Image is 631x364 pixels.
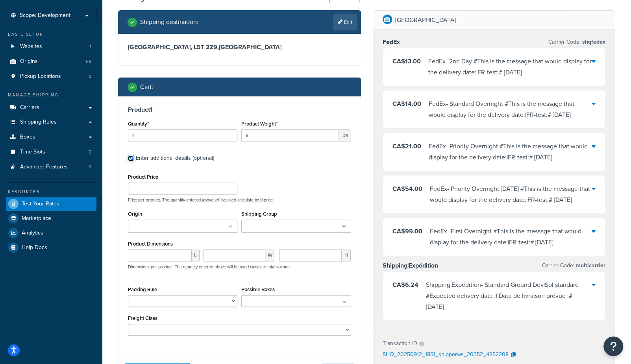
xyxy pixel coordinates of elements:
[20,104,39,111] span: Carriers
[6,39,96,54] a: Websites1
[342,249,351,261] span: H
[128,286,157,292] label: Packing Rule
[126,197,353,203] p: Price per product. The quantity entered above will be used calculate total price.
[22,215,51,222] span: Marketplace
[392,184,422,193] span: CA$54.00
[429,141,592,163] div: FedEx - Priority Overnight #This is the message that would display for the delivery date:|FR-test...
[392,99,421,108] span: CA$14.00
[128,211,142,217] label: Origin
[140,83,153,91] h2: Cart :
[22,244,47,251] span: Help Docs
[20,149,45,155] span: Time Slots
[339,129,351,141] span: lbs
[20,73,61,80] span: Pickup Locations
[128,315,157,321] label: Freight Class
[6,31,96,38] div: Basic Setup
[128,43,351,51] h3: [GEOGRAPHIC_DATA], L5T 2Z9 , [GEOGRAPHIC_DATA]
[241,129,339,141] input: 0.00
[6,130,96,144] a: Boxes
[6,54,96,69] a: Origins56
[574,261,605,270] span: multicarrier
[241,286,275,292] label: Possible Boxes
[241,211,277,217] label: Shipping Group
[265,249,275,261] span: W
[395,15,456,26] p: [GEOGRAPHIC_DATA]
[22,201,59,207] span: Test Your Rates
[6,145,96,159] li: Time Slots
[430,183,592,205] div: FedEx - Priority Overnight [DATE] #This is the message that would display for the delivery date:|...
[126,264,291,270] p: Dimensions per product. The quantity entered above will be used calculate total volume.
[548,37,605,48] p: Carrier Code:
[383,262,438,270] h3: Shipping|Expédition
[128,129,237,141] input: 0.0
[6,226,96,240] a: Analytics
[383,338,417,349] p: Transaction ID
[88,164,91,170] span: 11
[128,155,134,161] input: Enter additional details (optional)
[581,38,605,46] span: shqfedex
[128,106,351,114] h3: Product 1
[20,58,38,65] span: Origins
[128,241,173,247] label: Product Dimensions
[426,279,592,312] div: Shipping|Expédition - Standard Ground Dev|Sol standard #Expected delivery date :| Date de livrais...
[430,226,592,248] div: FedEx - First Overnight #This is the message that would display for the delivery date:|FR-test:# ...
[241,121,278,127] label: Product Weight*
[428,56,592,78] div: FedEx - 2nd Day #This is the message that would display for the delivery date:|FR-test:# [DATE]
[90,43,91,50] span: 1
[6,115,96,129] a: Shipping Rules
[6,211,96,225] a: Marketplace
[333,14,357,30] a: Edit
[89,149,91,155] span: 0
[128,174,158,180] label: Product Price
[6,92,96,98] div: Manage Shipping
[6,69,96,84] li: Pickup Locations
[6,197,96,211] a: Test Your Rates
[6,160,96,174] a: Advanced Features11
[192,249,200,261] span: L
[542,260,605,271] p: Carrier Code:
[89,73,91,80] span: 0
[6,188,96,195] div: Resources
[383,349,509,361] p: SHQ_20250912_1851_shipperws_20352_4252208
[22,230,43,237] span: Analytics
[392,280,418,289] span: CA$6.24
[20,134,35,140] span: Boxes
[136,153,214,164] div: Enter additional details (optional)
[6,160,96,174] li: Advanced Features
[6,69,96,84] a: Pickup Locations0
[6,145,96,159] a: Time Slots0
[6,39,96,54] li: Websites
[392,227,422,236] span: CA$99.00
[6,54,96,69] li: Origins
[429,98,592,120] div: FedEx - Standard Overnight #This is the message that would display for the delivery date:|FR-test...
[86,58,91,65] span: 56
[392,142,421,151] span: CA$21.00
[603,336,623,356] button: Open Resource Center
[20,119,57,126] span: Shipping Rules
[20,164,68,170] span: Advanced Features
[383,38,400,46] h3: FedEx
[140,18,198,26] h2: Shipping destination :
[20,12,70,19] span: Scope: Development
[392,57,421,66] span: CA$13.00
[20,43,42,50] span: Websites
[6,100,96,115] a: Carriers
[128,121,149,127] label: Quantity*
[6,240,96,255] a: Help Docs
